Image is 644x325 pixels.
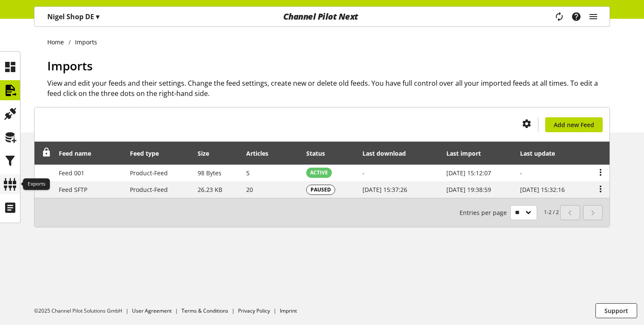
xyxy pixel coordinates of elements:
[446,169,491,177] span: [DATE] 15:12:07
[59,149,100,158] div: Feed name
[34,307,132,315] li: ©2025 Channel Pilot Solutions GmbH
[238,307,270,314] a: Privacy Policy
[34,6,610,27] nav: main navigation
[132,307,172,314] a: User Agreement
[306,149,333,158] div: Status
[362,186,407,194] span: [DATE] 15:37:26
[604,306,628,315] span: Support
[198,186,222,194] span: 26.23 KB
[47,38,69,46] a: Home
[130,149,167,158] div: Feed type
[47,58,93,74] span: Imports
[362,169,365,177] span: -
[280,307,297,314] a: Imprint
[446,149,489,158] div: Last import
[310,169,328,177] span: ACTIVE
[47,12,99,22] p: Nigel Shop DE
[362,149,414,158] div: Last download
[520,169,522,177] span: -
[59,169,84,177] span: Feed 001
[130,186,168,194] span: Product-Feed
[181,307,228,314] a: Terms & Conditions
[42,148,51,157] span: Unlock to reorder rows
[130,169,168,177] span: Product-Feed
[595,303,637,318] button: Support
[23,178,50,190] div: Exports
[198,169,221,177] span: 98 Bytes
[520,186,565,194] span: [DATE] 15:32:16
[39,148,51,159] div: Unlock to reorder rows
[246,186,253,194] span: 20
[246,149,277,158] div: Articles
[545,117,603,132] a: Add new Feed
[554,120,594,129] span: Add new Feed
[198,149,218,158] div: Size
[446,186,491,194] span: [DATE] 19:38:59
[96,12,99,21] span: ▾
[47,78,610,99] h2: View and edit your feeds and their settings. Change the feed settings, create new or delete old f...
[59,186,87,194] span: Feed SFTP
[246,169,250,177] span: 5
[310,186,331,194] span: PAUSED
[520,149,563,158] div: Last update
[460,205,559,220] small: 1-2 / 2
[460,208,510,217] span: Entries per page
